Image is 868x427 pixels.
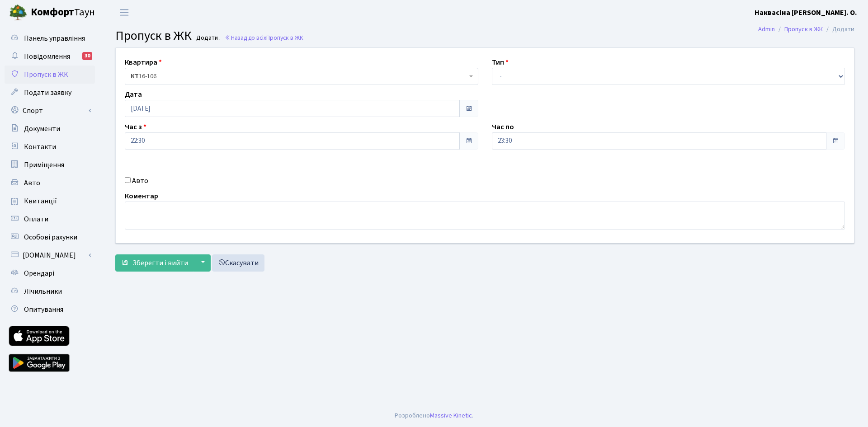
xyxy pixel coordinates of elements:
[5,47,95,66] a: Повідомлення30
[5,102,95,120] a: Спорт
[5,138,95,156] a: Контакти
[24,178,40,188] span: Авто
[82,52,92,60] div: 30
[5,29,95,47] a: Панель управління
[24,160,64,170] span: Приміщення
[132,175,148,186] label: Авто
[31,5,95,20] span: Таун
[194,34,221,42] small: Додати .
[24,142,56,152] span: Контакти
[225,33,303,42] a: Назад до всіхПропуск в ЖК
[24,88,71,98] span: Подати заявку
[125,68,478,85] span: <b>КТ</b>&nbsp;&nbsp;&nbsp;&nbsp;16-106
[492,57,509,68] label: Тип
[5,192,95,210] a: Квитанції
[131,72,467,81] span: <b>КТ</b>&nbsp;&nbsp;&nbsp;&nbsp;16-106
[132,258,188,268] span: Зберегти і вийти
[115,254,194,272] button: Зберегти і вийти
[5,84,95,102] a: Подати заявку
[24,124,60,134] span: Документи
[24,196,57,206] span: Квитанції
[125,57,162,68] label: Квартира
[745,20,868,39] nav: breadcrumb
[266,33,303,42] span: Пропуск в ЖК
[5,156,95,174] a: Приміщення
[24,305,63,314] span: Опитування
[5,246,95,264] a: [DOMAIN_NAME]
[5,120,95,138] a: Документи
[115,27,192,45] span: Пропуск в ЖК
[131,72,139,81] b: КТ
[24,268,54,278] span: Орендарі
[5,66,95,84] a: Пропуск в ЖК
[24,214,48,224] span: Оплати
[758,24,775,34] a: Admin
[5,210,95,228] a: Оплати
[784,24,823,34] a: Пропуск в ЖК
[9,4,27,22] img: logo.png
[24,33,85,43] span: Панель управління
[5,282,95,300] a: Лічильники
[24,286,62,296] span: Лічильники
[31,5,74,19] b: Комфорт
[5,228,95,246] a: Особові рахунки
[113,5,136,20] button: Переключити навігацію
[212,254,264,272] a: Скасувати
[24,52,70,61] span: Повідомлення
[492,122,514,132] label: Час по
[395,411,473,421] div: Розроблено .
[125,191,158,202] label: Коментар
[430,411,472,420] a: Massive Kinetic
[125,122,146,132] label: Час з
[823,24,854,34] li: Додати
[5,174,95,192] a: Авто
[755,7,857,18] a: Наквасіна [PERSON_NAME]. О.
[5,300,95,319] a: Опитування
[125,89,142,100] label: Дата
[24,232,77,242] span: Особові рахунки
[5,264,95,282] a: Орендарі
[755,8,857,18] b: Наквасіна [PERSON_NAME]. О.
[24,70,68,80] span: Пропуск в ЖК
